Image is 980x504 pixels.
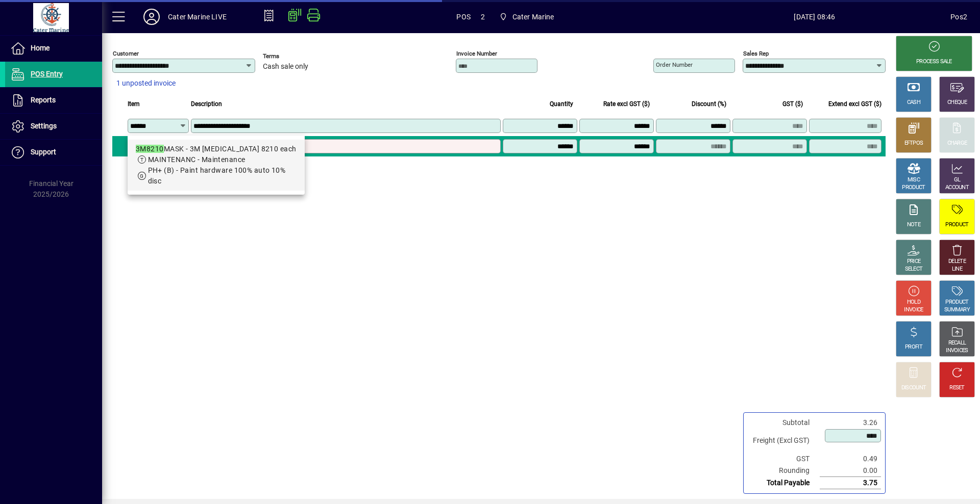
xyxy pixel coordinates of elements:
[945,221,968,229] div: PRODUCT
[456,9,471,25] span: POS
[263,63,308,71] span: Cash sale only
[905,266,923,273] div: SELECT
[904,140,923,147] div: EFTPOS
[112,74,180,93] button: 1 unposted invoice
[907,99,920,107] div: CASH
[5,36,102,61] a: Home
[191,98,222,110] span: Description
[128,98,140,110] span: Item
[136,144,297,154] div: MASK - 3M [MEDICAL_DATA] 8210 each
[456,50,497,57] mat-label: Invoice number
[512,9,554,25] span: Cater Marine
[828,98,881,110] span: Extend excl GST ($)
[481,9,485,25] span: 2
[952,266,962,273] div: LINE
[31,122,57,130] span: Settings
[748,477,820,489] td: Total Payable
[954,176,961,184] div: GL
[944,306,970,314] div: SUMMARY
[135,8,168,26] button: Profile
[495,8,558,26] span: Cater Marine
[148,155,246,164] span: MAINTENANC - Maintenance
[148,166,286,185] span: PH+ (B) - Paint hardware 100% auto 10% disc
[31,96,56,104] span: Reports
[908,176,920,184] div: MISC
[748,453,820,465] td: GST
[945,184,969,192] div: ACCOUNT
[950,9,967,25] div: Pos2
[31,148,56,156] span: Support
[916,58,952,66] div: PROCESS SALE
[820,465,881,477] td: 0.00
[902,184,925,192] div: PRODUCT
[907,258,921,266] div: PRICE
[946,347,968,355] div: INVOICES
[945,299,968,306] div: PRODUCT
[947,99,967,107] div: CHEQUE
[948,258,966,266] div: DELETE
[550,98,573,110] span: Quantity
[748,465,820,477] td: Rounding
[748,417,820,429] td: Subtotal
[136,145,164,153] em: 3M8210
[679,9,951,25] span: [DATE] 08:46
[5,88,102,113] a: Reports
[904,306,923,314] div: INVOICE
[128,140,305,191] mat-option: 3M8210MASK - 3M Dust Mask 8210 each
[820,477,881,489] td: 3.75
[947,140,967,147] div: CHARGE
[743,50,769,57] mat-label: Sales rep
[603,98,650,110] span: Rate excl GST ($)
[820,453,881,465] td: 0.49
[116,78,176,89] span: 1 unposted invoice
[113,50,139,57] mat-label: Customer
[5,114,102,139] a: Settings
[901,384,926,392] div: DISCOUNT
[948,339,966,347] div: RECALL
[820,417,881,429] td: 3.26
[907,299,920,306] div: HOLD
[168,9,227,25] div: Cater Marine LIVE
[949,384,965,392] div: RESET
[782,98,803,110] span: GST ($)
[692,98,726,110] span: Discount (%)
[656,61,693,68] mat-label: Order number
[263,53,324,60] span: Terms
[31,44,50,52] span: Home
[905,343,922,351] div: PROFIT
[907,221,920,229] div: NOTE
[5,140,102,165] a: Support
[31,70,63,78] span: POS Entry
[748,429,820,453] td: Freight (Excl GST)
